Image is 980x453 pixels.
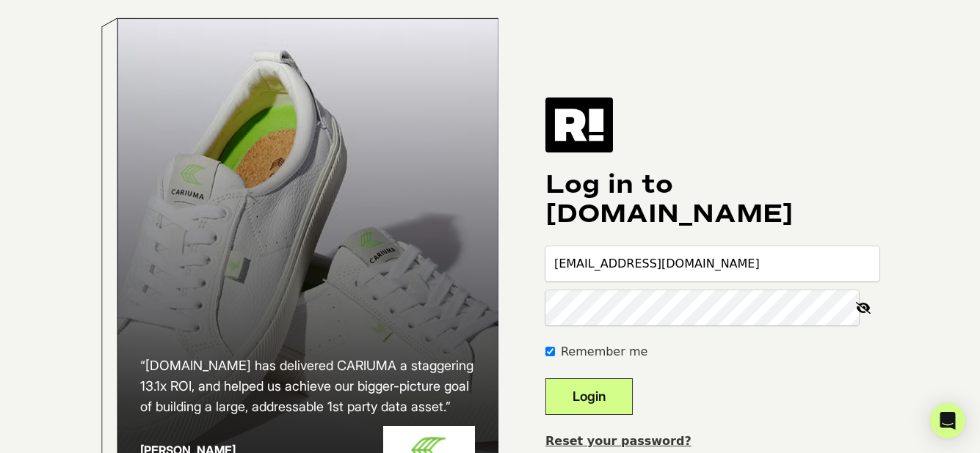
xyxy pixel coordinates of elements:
[545,434,692,448] a: Reset your password?
[545,378,633,415] button: Login
[561,343,647,361] label: Remember me
[140,356,475,417] h2: “[DOMAIN_NAME] has delivered CARIUMA a staggering 13.1x ROI, and helped us achieve our bigger-pic...
[545,97,613,152] img: Retention.com
[930,403,965,438] div: Open Intercom Messenger
[545,170,879,229] h1: Log in to [DOMAIN_NAME]
[545,246,879,281] input: Email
